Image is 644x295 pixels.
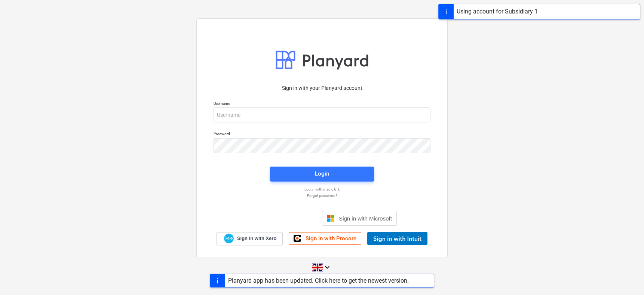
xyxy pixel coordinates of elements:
[327,215,334,222] img: Microsoft logo
[339,215,392,222] span: Sign in with Microsoft
[315,169,329,179] div: Login
[214,107,430,122] input: Username
[214,131,430,138] p: Password
[217,232,283,245] a: Sign in with Xero
[224,234,234,244] img: Xero logo
[237,235,276,242] span: Sign in with Xero
[228,277,409,284] div: Planyard app has been updated. Click here to get the newest version.
[457,7,538,16] div: Using account for Subsidiary 1
[243,210,320,226] iframe: Sign in with Google Button
[323,263,332,272] i: keyboard_arrow_down
[214,84,430,92] p: Sign in with your Planyard account
[289,232,361,245] a: Sign in with Procore
[210,187,434,192] a: Log in with magic link
[270,167,374,182] button: Login
[210,193,434,198] a: Forgot password?
[306,235,356,242] span: Sign in with Procore
[214,101,430,107] p: Username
